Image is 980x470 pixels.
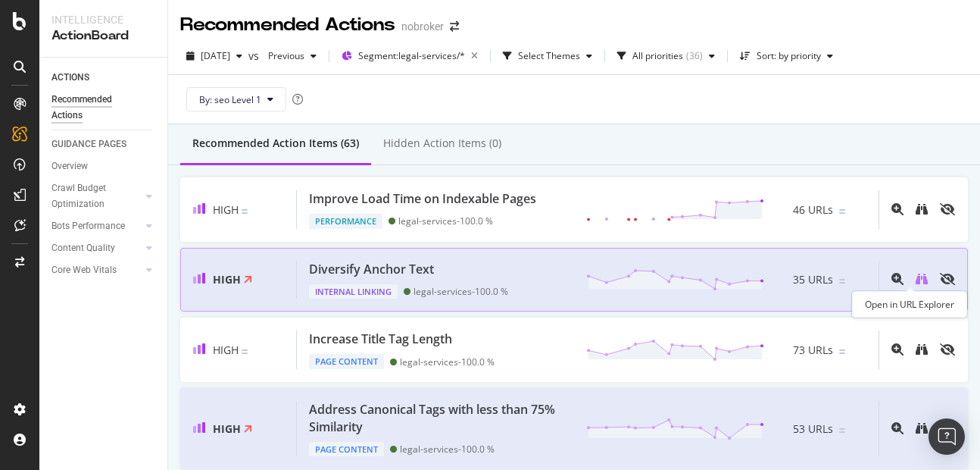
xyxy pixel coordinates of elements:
div: ( 36 ) [686,52,703,61]
span: 35 URLs [793,272,833,287]
img: Equal [839,209,845,214]
div: Diversify Anchor Text [309,261,434,278]
button: Sort: by priority [734,44,839,68]
a: Content Quality [51,240,142,256]
span: 53 URLs [793,421,833,437]
a: Bots Performance [51,218,142,234]
div: binoculars [916,203,928,215]
div: Internal Linking [309,284,398,299]
img: Equal [839,428,845,433]
div: ActionBoard [51,27,155,45]
span: By: seo Level 1 [199,93,261,106]
div: ACTIONS [51,70,89,86]
button: Segment:legal-services/* [336,44,484,68]
div: Select Themes [518,52,580,61]
div: Page Content [309,442,384,457]
a: binoculars [916,343,928,357]
div: Open in URL Explorer [852,291,967,318]
div: eye-slash [940,203,955,215]
div: Page Content [309,354,384,369]
span: Segment: legal-services/* [358,49,465,62]
div: arrow-right-arrow-left [450,21,459,32]
div: Performance [309,214,382,229]
button: Select Themes [497,44,598,68]
a: binoculars [916,202,928,217]
button: Previous [262,44,323,68]
div: eye-slash [940,343,955,356]
div: magnifying-glass-plus [891,273,904,285]
span: High [213,272,241,287]
button: All priorities(36) [611,44,721,68]
div: Recommended Action Items (63) [192,136,359,151]
div: eye-slash [940,273,955,285]
a: ACTIONS [51,70,157,86]
div: Core Web Vitals [51,262,117,278]
div: Recommended Actions [51,92,142,124]
img: Equal [839,349,845,354]
div: binoculars [916,343,928,356]
span: 2025 Sep. 1st [201,49,230,62]
img: Equal [839,279,845,284]
div: binoculars [916,422,928,434]
span: 73 URLs [793,343,833,358]
a: binoculars [916,421,928,436]
div: Crawl Budget Optimization [51,180,131,212]
div: Improve Load Time on Indexable Pages [309,190,536,208]
div: Hidden Action Items (0) [383,136,501,151]
div: Open Intercom Messenger [929,418,965,455]
div: Recommended Actions [180,12,395,38]
img: Equal [242,209,248,214]
button: By: seo Level 1 [186,87,286,111]
div: legal-services - 100.0 % [400,356,495,368]
div: Content Quality [51,240,115,256]
div: legal-services - 100.0 % [414,286,508,297]
span: High [213,343,239,357]
span: High [213,421,241,436]
a: Core Web Vitals [51,262,142,278]
img: Equal [242,349,248,354]
div: nobroker [401,19,444,34]
div: binoculars [916,273,928,285]
a: Overview [51,158,157,174]
a: Crawl Budget Optimization [51,180,142,212]
span: High [213,202,239,217]
div: magnifying-glass-plus [891,203,904,215]
span: Previous [262,49,304,62]
a: Recommended Actions [51,92,157,124]
div: Intelligence [51,12,155,27]
div: legal-services - 100.0 % [398,215,493,227]
div: magnifying-glass-plus [891,422,904,434]
div: Address Canonical Tags with less than 75% Similarity [309,401,568,436]
div: Increase Title Tag Length [309,331,452,348]
div: Overview [51,158,88,174]
div: GUIDANCE PAGES [51,136,126,152]
span: 46 URLs [793,202,833,218]
a: GUIDANCE PAGES [51,136,157,152]
div: legal-services - 100.0 % [400,443,495,455]
span: vs [248,49,262,64]
div: All priorities [632,52,683,61]
a: binoculars [916,272,928,287]
div: Sort: by priority [757,52,821,61]
div: magnifying-glass-plus [891,343,904,356]
div: Bots Performance [51,218,125,234]
button: [DATE] [180,44,248,68]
